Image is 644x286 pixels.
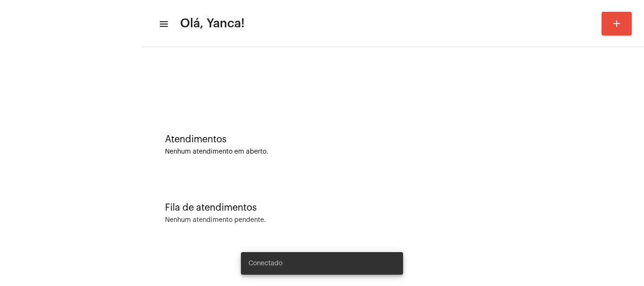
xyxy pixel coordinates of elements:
[158,18,168,30] mat-icon: sidenav icon
[180,16,245,31] span: Olá, Yanca!
[165,203,620,213] div: Fila de atendimentos
[165,148,620,155] div: Nenhum atendimento em aberto.
[611,18,622,29] mat-icon: add
[165,217,266,224] div: Nenhum atendimento pendente.
[165,134,620,145] div: Atendimentos
[248,259,282,268] span: Conectado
